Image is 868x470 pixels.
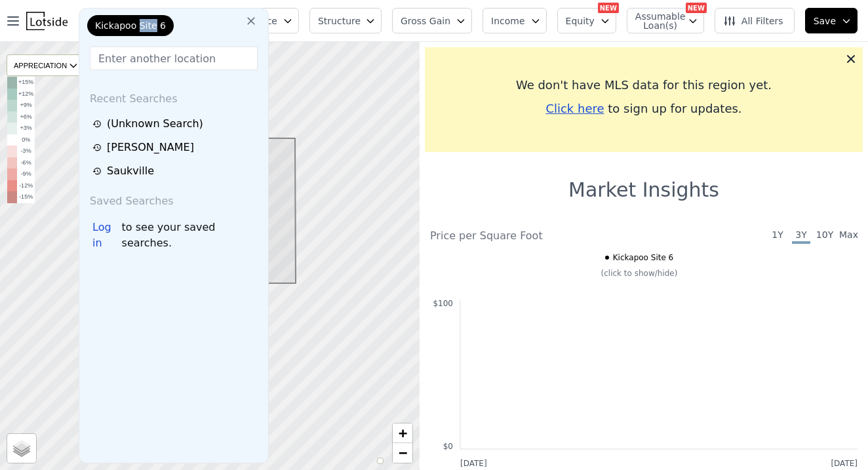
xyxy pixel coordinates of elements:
div: We don't have MLS data for this region yet. [435,76,852,94]
div: Recent Searches [85,81,263,112]
span: Equity [566,14,595,28]
a: [PERSON_NAME] [92,140,259,155]
span: Gross Gain [401,14,450,28]
div: Log in [92,220,122,251]
div: Saved Searches [85,183,263,214]
span: + [399,425,407,441]
a: Layers [7,434,36,463]
span: Kickapoo Site 6 [95,19,166,32]
a: Zoom in [393,423,412,443]
a: Saukville [92,163,259,179]
a: (Unknown Search) [92,116,259,132]
td: +3% [17,123,35,134]
div: NEW [686,3,707,13]
span: 3Y [792,228,810,244]
span: Assumable Loan(s) [635,12,677,30]
button: Equity [557,8,616,33]
button: Price [247,8,299,33]
td: +9% [17,100,35,111]
td: -9% [17,168,35,180]
h1: Market Insights [568,178,719,202]
td: -6% [17,157,35,169]
td: -12% [17,180,35,192]
span: Save [814,14,836,28]
span: 10Y [816,228,834,244]
button: All Filters [715,8,795,33]
td: +12% [17,88,35,100]
td: -15% [17,191,35,203]
button: Assumable Loan(s) [627,8,704,33]
span: Click here [545,102,604,115]
td: +15% [17,77,35,88]
button: Gross Gain [392,8,472,33]
text: [DATE] [460,459,487,468]
td: 0% [17,134,35,146]
span: All Filters [723,14,783,28]
span: − [399,444,407,461]
div: NEW [598,3,619,13]
text: $100 [433,299,453,308]
span: Income [491,14,525,28]
button: Income [483,8,547,33]
div: (click to show/hide) [421,268,858,279]
span: Max [839,228,858,244]
div: Price per Square Foot [430,228,644,244]
span: 1Y [768,228,787,244]
td: -3% [17,146,35,157]
td: +6% [17,111,35,123]
input: Enter another location [90,47,258,70]
span: to see your saved searches. [122,220,258,251]
text: [DATE] [831,459,858,468]
img: Lotside [26,12,68,30]
button: Structure [309,8,382,33]
div: to sign up for updates. [435,100,852,118]
a: Zoom out [393,443,412,463]
div: APPRECIATION [7,54,83,76]
span: Kickapoo Site 6 [613,252,674,263]
text: $0 [443,442,453,451]
button: Save [805,8,858,33]
span: Structure [318,14,360,28]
